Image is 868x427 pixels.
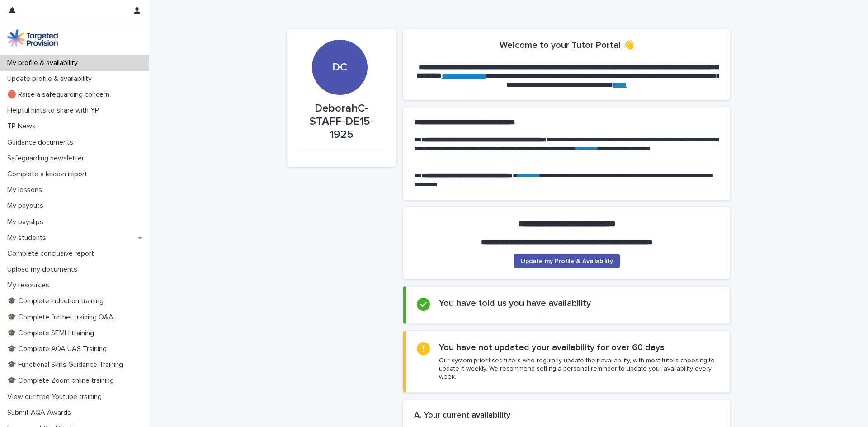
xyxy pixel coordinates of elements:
p: My resources [4,281,57,290]
h2: You have not updated your availability for over 60 days [439,342,665,353]
span: Update my Profile & Availability [521,258,613,264]
h2: A. Your current availability [414,411,510,421]
p: My lessons [4,186,49,194]
p: Guidance documents [4,138,80,147]
p: My payouts [4,202,51,210]
p: 🎓 Complete AQA UAS Training [4,345,114,353]
p: View our free Youtube training [4,393,109,401]
p: My payslips [4,218,51,226]
a: Update my Profile & Availability [514,254,620,268]
p: Safeguarding newsletter [4,154,91,163]
p: DeborahC-STAFF-DE15-1925 [298,102,385,141]
p: 🔴 Raise a safeguarding concern [4,90,117,99]
p: 🎓 Complete Zoom online training [4,376,121,385]
p: Update profile & availability [4,75,99,83]
p: Helpful hints to share with YP [4,106,106,115]
p: My profile & availability [4,59,85,67]
p: Submit AQA Awards [4,408,78,417]
p: Our system prioritises tutors who regularly update their availability, with most tutors choosing ... [439,357,719,381]
p: My students [4,234,53,242]
p: 🎓 Complete further training Q&A [4,313,121,322]
h2: You have told us you have availability [439,298,591,309]
p: 🎓 Functional Skills Guidance Training [4,361,130,369]
img: M5nRWzHhSzIhMunXDL62 [7,29,58,47]
div: DC [312,6,367,74]
p: Complete conclusive report [4,249,101,258]
h2: Welcome to your Tutor Portal 👋 [500,40,634,51]
p: Complete a lesson report [4,170,94,178]
p: Upload my documents [4,265,85,274]
p: 🎓 Complete SEMH training [4,329,101,338]
p: TP News [4,122,43,131]
p: 🎓 Complete induction training [4,297,111,305]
